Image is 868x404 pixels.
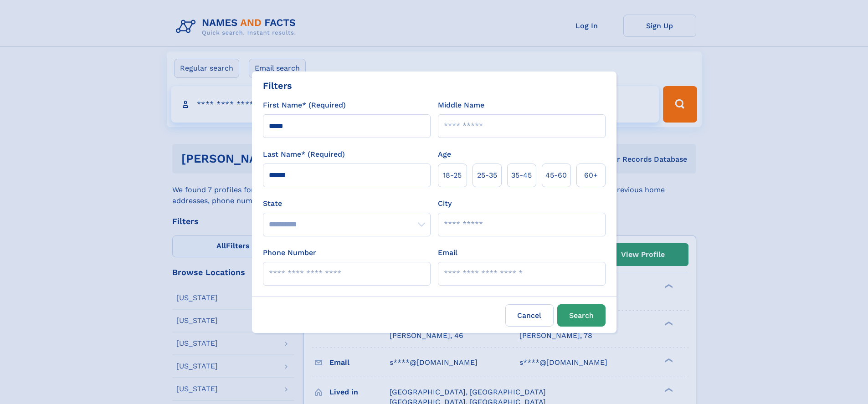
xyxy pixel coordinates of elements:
[438,100,484,111] label: Middle Name
[443,170,462,181] span: 18‑25
[438,149,451,160] label: Age
[545,170,567,181] span: 45‑60
[505,304,554,327] label: Cancel
[263,100,346,111] label: First Name* (Required)
[263,149,345,160] label: Last Name* (Required)
[438,198,452,209] label: City
[263,198,431,209] label: State
[263,79,292,92] div: Filters
[263,247,316,258] label: Phone Number
[584,170,598,181] span: 60+
[477,170,497,181] span: 25‑35
[438,247,457,258] label: Email
[511,170,532,181] span: 35‑45
[557,304,606,327] button: Search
